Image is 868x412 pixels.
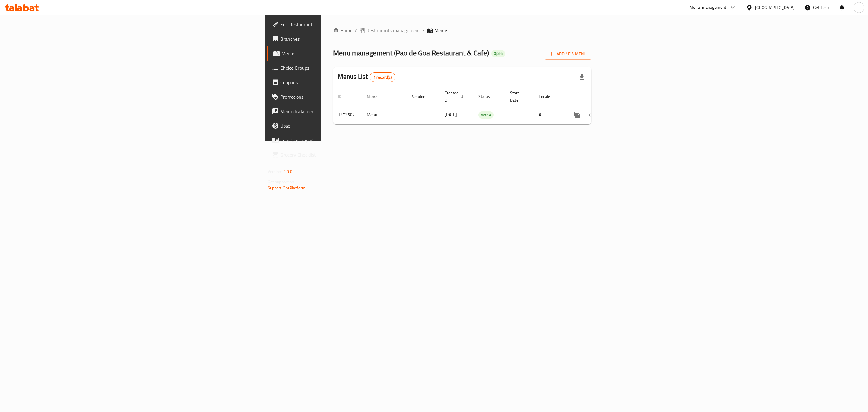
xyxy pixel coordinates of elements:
h2: Menus List [338,72,395,82]
li: / [423,27,425,34]
td: All [534,106,565,124]
span: 1.0.0 [283,168,293,176]
span: Add New Menu [549,50,587,58]
span: ID [338,93,349,100]
th: Actions [565,87,633,106]
div: Export file [574,70,589,84]
span: Grocery Checklist [280,151,405,158]
span: Status [478,93,498,100]
a: Upsell [267,119,410,133]
span: Edit Restaurant [280,21,405,28]
span: Menus [281,50,405,57]
span: Menus [434,27,448,34]
button: Change Status [584,108,599,122]
span: Name [367,93,385,100]
div: Open [491,50,505,57]
a: Promotions [267,90,410,104]
span: Active [478,112,494,119]
button: Add New Menu [545,49,591,60]
a: Menu disclaimer [267,104,410,119]
a: Menus [267,46,410,61]
td: - [505,106,534,124]
a: Support.OpsPlatform [268,184,306,192]
a: Coupons [267,75,410,90]
a: Branches [267,32,410,46]
div: Menu-management [690,4,727,11]
span: [DATE] [445,111,457,119]
span: Created On [445,89,466,104]
span: Open [491,51,505,56]
a: Edit Restaurant [267,17,410,32]
span: H [857,4,860,11]
span: Start Date [510,89,527,104]
span: Version: [268,168,282,176]
span: Branches [280,35,405,43]
span: Upsell [280,122,405,129]
div: Total records count [370,72,396,82]
span: Get support on: [268,178,295,186]
span: Coverage Report [280,137,405,144]
span: 1 record(s) [370,74,395,80]
span: Menu disclaimer [280,108,405,115]
nav: breadcrumb [333,27,591,34]
table: enhanced table [333,87,633,124]
span: Coupons [280,79,405,86]
span: Choice Groups [280,64,405,71]
span: Locale [539,93,558,100]
div: [GEOGRAPHIC_DATA] [755,4,795,11]
span: Menu management ( Pao de Goa Restaurant & Cafe ) [333,46,489,60]
a: Choice Groups [267,61,410,75]
button: more [570,108,584,122]
a: Grocery Checklist [267,147,410,162]
span: Vendor [412,93,432,100]
span: Promotions [280,93,405,100]
a: Coverage Report [267,133,410,147]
